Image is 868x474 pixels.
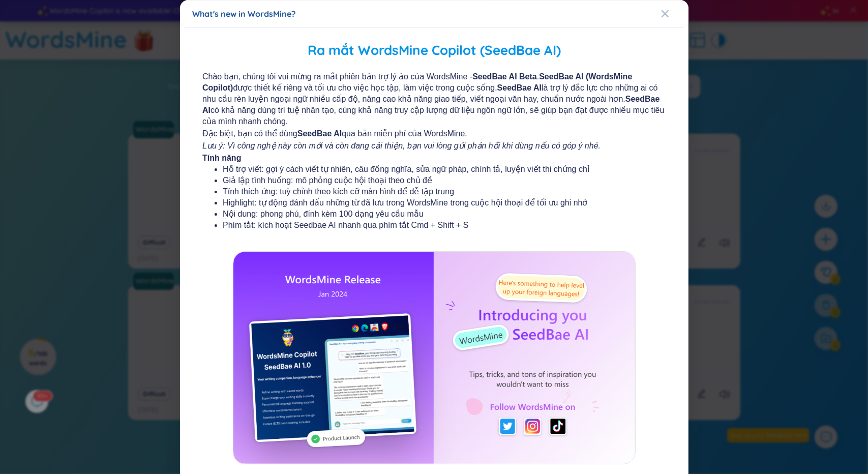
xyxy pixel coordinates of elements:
span: Đặc biệt, bạn có thể dùng qua bản miễn phí của WordsMine. [202,128,666,139]
li: Highlight: tự động đánh dấu những từ đã lưu trong WordsMine trong cuộc hội thoại để tối ưu ghi nhớ [223,197,646,209]
b: SeedBae AI [497,83,541,92]
b: Tính năng [202,154,241,162]
i: Lưu ý: Vì công nghệ này còn mới và còn đang cải thiện, bạn vui lòng gửi phản hồi khi dùng nếu có ... [202,141,601,150]
li: Nội dung: phong phú, đính kèm 100 dạng yêu cầu mẫu [223,209,646,220]
div: What's new in WordsMine? [192,8,676,19]
b: SeedBae AI Beta [472,72,537,81]
li: Tính thích ứng: tuỳ chỉnh theo kích cỡ màn hình để dễ tập trung [223,186,646,197]
li: Hỗ trợ viết: gợi ý cách viết tự nhiên, câu đồng nghĩa, sửa ngữ pháp, chính tả, luyện viết thi chứ... [223,164,646,175]
b: SeedBae AI (WordsMine Copilot) [202,72,632,92]
li: Phím tắt: kích hoạt Seedbae AI nhanh qua phím tắt Cmd + Shift + S [223,220,646,231]
h2: Ra mắt WordsMine Copilot (SeedBae AI) [192,40,676,61]
li: Giả lập tình huống: mô phỏng cuộc hội thoại theo chủ đề [223,175,646,186]
span: Chào bạn, chúng tôi vui mừng ra mắt phiên bản trợ lý ảo của WordsMine - . được thiết kế riêng và ... [202,71,666,127]
b: SeedBae AI [202,95,660,114]
b: SeedBae AI [297,129,341,138]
